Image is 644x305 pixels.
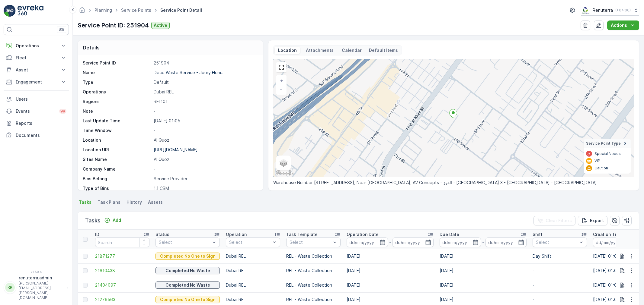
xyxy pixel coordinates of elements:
[533,231,543,237] p: Shift
[536,239,578,245] p: Select
[95,282,149,288] a: 21404097
[83,60,151,66] p: Service Point ID
[154,147,200,152] p: [URL][DOMAIN_NAME]..
[16,67,57,73] p: Asset
[590,218,604,224] p: Export
[95,268,149,274] span: 21610438
[533,216,575,225] button: Clear Filters
[95,8,112,13] a: Planning
[593,7,613,13] p: Renuterra
[160,297,216,303] p: Completed No One to Sign
[275,169,295,177] a: Open this area in Google Maps (opens a new window)
[155,281,220,289] button: Completed No Waste
[4,93,69,105] a: Users
[4,129,69,141] a: Documents
[79,199,91,205] span: Tasks
[392,237,434,247] input: dd/mm/yyyy
[594,166,608,171] p: Caution
[165,282,210,288] p: Completed No Waste
[83,99,151,105] p: Regions
[226,268,280,274] p: Dubai REL
[440,237,481,247] input: dd/mm/yyyy
[154,127,257,134] p: -
[83,118,151,124] p: Last Update Time
[581,5,639,16] button: Renuterra(+04:00)
[95,231,99,237] p: ID
[78,21,149,30] p: Service Point ID: 251904
[16,132,66,138] p: Documents
[18,5,43,17] img: logo_light-DOdMpM7g.png
[437,249,530,263] td: [DATE]
[277,47,298,53] p: Location
[280,78,283,83] span: +
[277,76,286,85] a: Zoom In
[154,137,257,143] p: Al Quoz
[594,151,621,156] p: Special Needs
[160,253,216,259] p: Completed No One to Sign
[155,267,220,274] button: Completed No Waste
[154,108,257,114] p: -
[584,139,631,148] summary: Service Point Type
[581,7,590,14] img: Screenshot_2024-07-26_at_13.33.01.png
[83,254,88,259] div: Toggle Row Selected
[121,8,151,13] a: Service Points
[83,156,151,162] p: Sites Name
[4,76,69,88] button: Engagement
[286,231,318,237] p: Task Template
[151,22,170,29] button: Active
[83,79,151,85] p: Type
[546,218,572,224] p: Clear Filters
[98,199,120,205] span: Task Plans
[533,268,587,274] p: -
[154,166,257,172] p: -
[229,239,271,245] p: Select
[615,8,631,13] p: ( +04:00 )
[95,253,149,259] a: 21871277
[155,231,169,237] p: Status
[4,270,69,274] span: v 1.50.4
[485,237,527,247] input: dd/mm/yyyy
[4,52,69,64] button: Fleet
[280,87,283,92] span: −
[102,217,123,224] button: Add
[437,263,530,278] td: [DATE]
[159,7,203,13] span: Service Point Detail
[389,239,391,246] p: -
[148,199,163,205] span: Assets
[154,99,257,105] p: REL101
[533,282,587,288] p: -
[154,185,257,191] p: 1.1 CBM
[19,281,64,300] p: [PERSON_NAME][EMAIL_ADDRESS][PERSON_NAME][DOMAIN_NAME]
[83,89,151,95] p: Operations
[95,297,149,303] span: 21276563
[344,278,437,292] td: [DATE]
[83,127,151,134] p: Time Window
[344,263,437,278] td: [DATE]
[95,237,149,247] input: Search
[5,283,15,292] div: RR
[83,176,151,182] p: Bins Belong
[578,216,607,225] button: Export
[4,5,16,17] img: logo
[83,70,151,76] p: Name
[19,275,64,281] p: renuterra.admin
[165,268,210,274] p: Completed No Waste
[4,117,69,129] a: Reports
[154,89,257,95] p: Dubai REL
[286,268,341,274] p: REL - Waste Collection
[113,217,121,223] p: Add
[154,22,167,28] p: Active
[593,231,623,237] p: Creation Time
[594,159,600,163] p: VIP
[277,63,286,72] a: View Fullscreen
[277,85,286,94] a: Zoom Out
[155,253,220,260] button: Completed No One to Sign
[154,60,257,66] p: 251904
[226,231,247,237] p: Operation
[83,166,151,172] p: Company Name
[83,108,151,114] p: Note
[226,282,280,288] p: Dubai REL
[83,147,151,153] p: Location URL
